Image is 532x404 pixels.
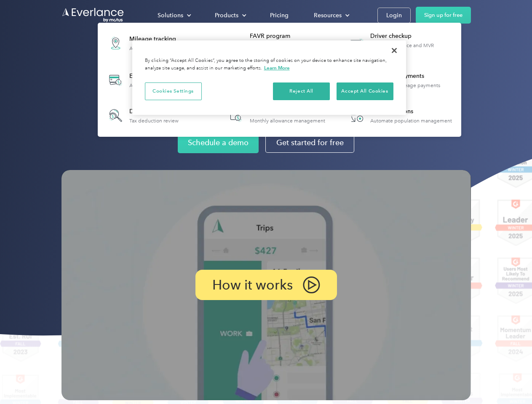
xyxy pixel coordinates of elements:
div: Products [206,8,253,23]
div: Pricing [270,10,289,21]
div: Automatic mileage logs [129,45,184,51]
a: Deduction finderTax deduction review [102,102,183,129]
div: Automate population management [370,118,452,124]
a: Mileage trackingAutomatic mileage logs [102,28,188,58]
div: Resources [305,8,356,23]
div: Solutions [158,10,183,21]
div: Automatic transaction logs [129,82,190,88]
a: Schedule a demo [178,132,259,153]
div: Driver checkup [370,32,457,40]
div: Deduction finder [129,107,179,116]
a: Driver checkupLicense, insurance and MVR verification [343,28,457,58]
a: Get started for free [265,133,354,153]
a: Go to homepage [61,7,125,23]
a: Accountable planMonthly allowance management [222,102,329,129]
div: Tax deduction review [129,118,179,124]
div: Cookie banner [132,40,406,115]
a: Login [377,8,411,23]
div: By clicking “Accept All Cookies”, you agree to the storing of cookies on your device to enhance s... [145,57,393,72]
a: Sign up for free [416,7,471,24]
div: License, insurance and MVR verification [370,43,457,54]
p: How it works [212,280,293,290]
div: HR Integrations [370,107,452,116]
a: FAVR programFixed & Variable Rate reimbursement design & management [222,28,337,58]
div: Mileage tracking [129,35,184,43]
button: Reject All [273,82,330,100]
nav: Products [98,23,461,137]
div: Login [386,10,402,21]
div: Solutions [149,8,198,23]
div: Privacy [132,40,406,115]
div: FAVR program [250,32,336,40]
button: Cookies Settings [145,82,202,100]
input: Submit [62,50,104,68]
a: Expense trackingAutomatic transaction logs [102,65,194,96]
button: Accept All Cookies [337,82,393,100]
div: Resources [314,10,342,21]
div: Monthly allowance management [250,118,325,124]
a: HR IntegrationsAutomate population management [343,102,456,129]
a: Pricing [262,8,297,23]
div: Expense tracking [129,72,190,80]
button: Close [385,41,404,60]
div: Products [215,10,238,21]
a: More information about your privacy, opens in a new tab [264,65,290,71]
